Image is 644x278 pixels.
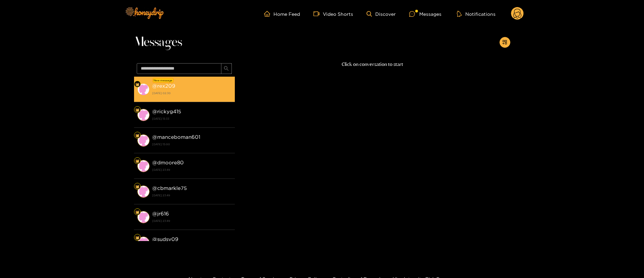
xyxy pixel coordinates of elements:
[152,134,200,140] strong: @ manceboman601
[137,83,149,95] img: conversation
[152,236,178,242] strong: @ sudsy09
[224,66,229,72] span: search
[152,83,175,89] strong: @ rex209
[135,236,139,240] img: Fan Level
[137,186,149,198] img: conversation
[152,90,231,96] strong: [DATE] 02:30
[313,11,323,17] span: video-camera
[137,134,149,147] img: conversation
[153,78,174,83] div: New message
[221,63,232,74] button: search
[455,10,498,17] button: Notifications
[500,37,510,48] button: appstore-add
[152,211,169,216] strong: @ jr616
[137,237,149,249] img: conversation
[135,210,139,214] img: Fan Level
[135,185,139,189] img: Fan Level
[409,10,441,18] div: Messages
[264,11,300,17] a: Home Feed
[152,192,231,198] strong: [DATE] 23:49
[137,160,149,172] img: conversation
[134,34,182,50] span: Messages
[135,82,139,86] img: Fan Level
[264,11,273,17] span: home
[152,141,231,147] strong: [DATE] 15:00
[152,218,231,224] strong: [DATE] 23:49
[135,108,139,112] img: Fan Level
[135,159,139,163] img: Fan Level
[152,116,231,122] strong: [DATE] 15:33
[152,109,181,114] strong: @ rickyg415
[152,185,187,191] strong: @ cbmarkle75
[152,160,184,165] strong: @ dmoore80
[152,167,231,173] strong: [DATE] 23:49
[367,11,396,17] a: Discover
[235,61,510,68] p: Click on conversation to start
[135,133,139,137] img: Fan Level
[137,109,149,121] img: conversation
[502,40,507,45] span: appstore-add
[313,11,353,17] a: Video Shorts
[137,211,149,223] img: conversation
